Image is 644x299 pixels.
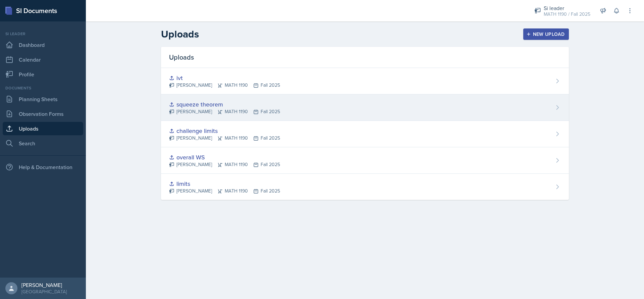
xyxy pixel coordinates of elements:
[3,68,83,81] a: Profile
[3,137,83,150] a: Search
[161,28,199,40] h2: Uploads
[169,73,280,82] div: ivt
[161,94,569,121] a: squeeze theorem [PERSON_NAME]MATH 1190Fall 2025
[544,11,590,18] div: MATH 1190 / Fall 2025
[169,188,280,195] div: [PERSON_NAME] MATH 1190 Fall 2025
[544,4,590,12] div: Si leader
[3,85,83,91] div: Documents
[21,288,67,295] div: [GEOGRAPHIC_DATA]
[21,282,67,288] div: [PERSON_NAME]
[161,47,569,68] div: Uploads
[3,31,83,37] div: Si leader
[161,121,569,147] a: challenge limits [PERSON_NAME]MATH 1190Fall 2025
[523,28,569,40] button: New Upload
[3,107,83,121] a: Observation Forms
[3,38,83,52] a: Dashboard
[169,108,280,115] div: [PERSON_NAME] MATH 1190 Fall 2025
[161,174,569,200] a: limits [PERSON_NAME]MATH 1190Fall 2025
[169,100,280,109] div: squeeze theorem
[161,147,569,174] a: overall WS [PERSON_NAME]MATH 1190Fall 2025
[3,122,83,135] a: Uploads
[3,160,83,174] div: Help & Documentation
[169,126,280,135] div: challenge limits
[3,92,83,106] a: Planning Sheets
[169,161,280,168] div: [PERSON_NAME] MATH 1190 Fall 2025
[161,68,569,94] a: ivt [PERSON_NAME]MATH 1190Fall 2025
[169,82,280,89] div: [PERSON_NAME] MATH 1190 Fall 2025
[3,53,83,66] a: Calendar
[528,31,565,37] div: New Upload
[169,153,280,162] div: overall WS
[169,179,280,188] div: limits
[169,135,280,142] div: [PERSON_NAME] MATH 1190 Fall 2025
